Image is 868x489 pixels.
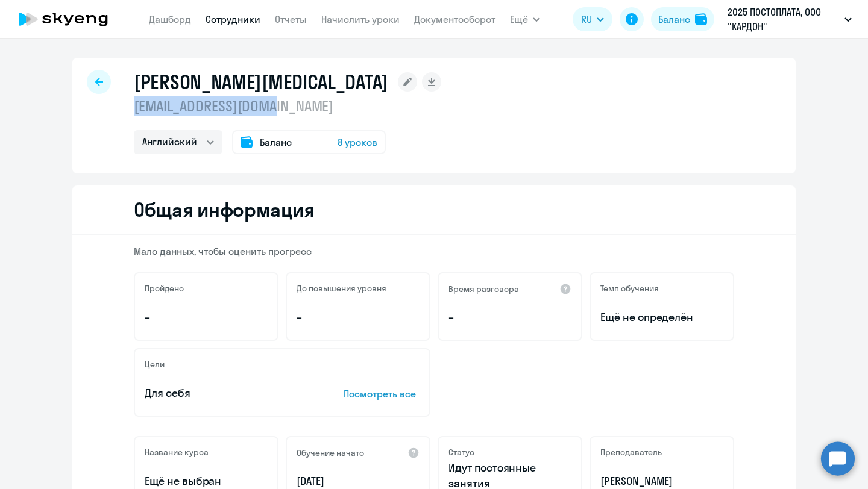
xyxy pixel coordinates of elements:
[581,12,592,26] span: RU
[448,284,519,294] h5: Время разговора
[297,473,420,489] p: [DATE]
[145,385,306,401] p: Для себя
[297,447,364,458] h5: Обучение начато
[149,13,191,25] a: Дашборд
[206,13,260,25] a: Сотрудники
[145,473,268,489] p: Ещё не выбран
[134,96,441,116] p: [EMAIL_ADDRESS][DOMAIN_NAME]
[573,7,612,31] button: RU
[297,283,386,294] h5: До повышения уровня
[260,135,292,149] span: Баланс
[145,310,268,325] p: –
[344,387,420,401] p: Посмотреть все
[600,473,723,489] p: [PERSON_NAME]
[600,310,723,325] span: Ещё не определён
[134,70,388,94] h1: [PERSON_NAME][MEDICAL_DATA]
[321,13,400,25] a: Начислить уроки
[658,12,690,26] div: Баланс
[510,12,528,26] span: Ещё
[651,7,714,31] button: Балансbalance
[695,13,707,25] img: balance
[134,244,734,258] p: Мало данных, чтобы оценить прогресс
[414,13,495,25] a: Документооборот
[448,447,474,458] h5: Статус
[510,7,540,31] button: Ещё
[145,283,184,294] h5: Пройдено
[338,135,377,149] span: 8 уроков
[600,447,662,458] h5: Преподаватель
[448,310,571,325] p: –
[722,5,858,34] button: 2025 ПОСТОПЛАТА, ООО "КАРДОН"
[145,447,209,458] h5: Название курса
[600,283,659,294] h5: Темп обучения
[728,5,840,34] p: 2025 ПОСТОПЛАТА, ООО "КАРДОН"
[145,359,165,370] h5: Цели
[134,198,314,222] h2: Общая информация
[275,13,307,25] a: Отчеты
[297,310,420,325] p: –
